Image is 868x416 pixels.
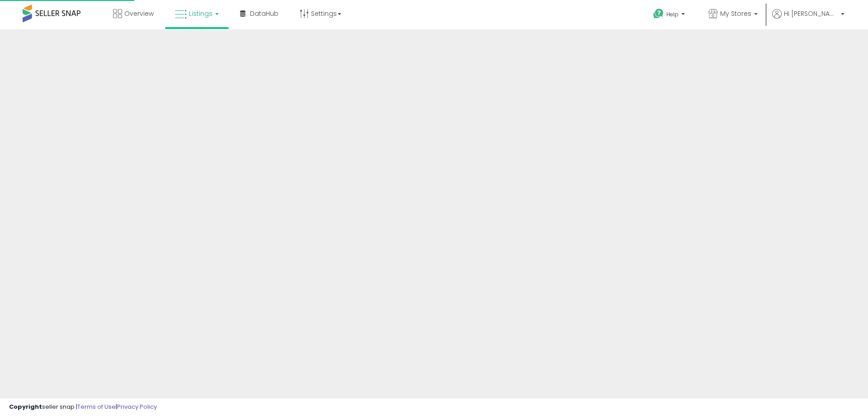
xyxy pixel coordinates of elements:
div: seller snap | | [9,403,157,411]
i: Get Help [653,8,664,19]
a: Hi [PERSON_NAME] [772,9,844,29]
span: Overview [124,9,154,18]
a: Privacy Policy [117,402,157,411]
span: Listings [189,9,212,18]
a: Help [646,1,694,29]
strong: Copyright [9,402,42,411]
span: Hi [PERSON_NAME] [784,9,838,18]
a: Terms of Use [77,402,116,411]
span: Help [666,10,679,18]
span: DataHub [250,9,278,18]
span: My Stores [720,9,751,18]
